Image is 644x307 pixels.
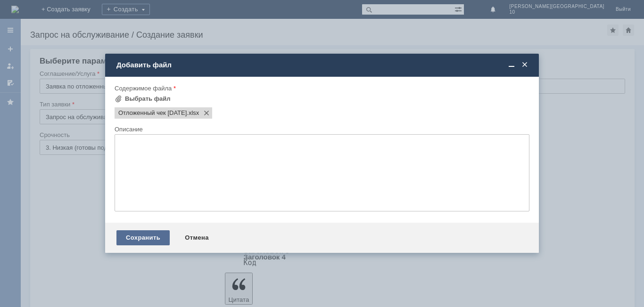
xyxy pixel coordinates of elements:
div: просьба удалить [4,4,138,11]
div: Содержимое файла [115,85,528,91]
div: Описание [115,126,528,132]
span: Закрыть [520,61,529,69]
span: Свернуть (Ctrl + M) [507,61,516,69]
div: Добавить файл [116,61,529,69]
span: Отложенный чек 11.09.2025 г.xlsx [187,109,199,117]
span: Отложенный чек 11.09.2025 г.xlsx [118,109,187,117]
div: Выбрать файл [125,95,171,103]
